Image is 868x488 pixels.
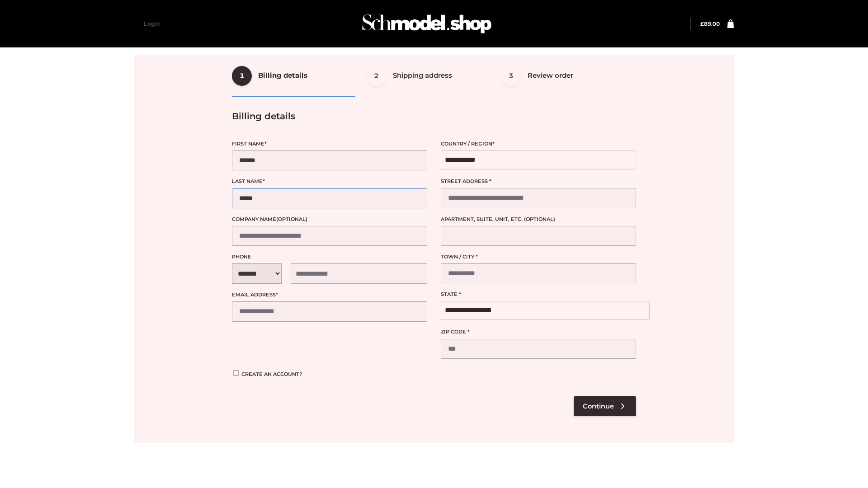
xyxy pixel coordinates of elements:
a: Login [144,20,160,27]
span: £ [700,20,704,27]
bdi: 89.00 [700,20,720,27]
img: Schmodel Admin 964 [359,6,495,42]
a: £89.00 [700,20,720,27]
